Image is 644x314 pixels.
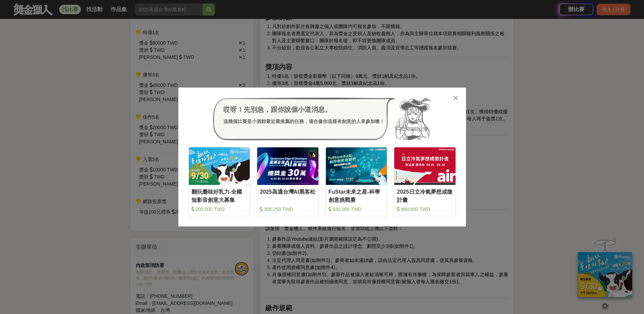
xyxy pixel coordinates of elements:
div: 這幾個比賽是小酒館最近最推薦的任務，適合像你這樣有創意的人來參加噢！ [223,118,384,125]
img: Cover Image [257,147,318,185]
div: 200,000 TWD [192,206,247,213]
div: 哎呀！先別急，跟你說個小道消息。 [223,104,384,115]
div: 430,000 TWD [329,206,384,213]
div: 2025高通台灣AI黑客松 [260,188,316,203]
a: Cover Image2025日立冷氣夢想成徵計畫 800,000 TWD [394,147,456,216]
a: Cover Image翻玩臺味好乳力-全國短影音創意大募集 200,000 TWD [188,147,250,216]
a: Cover Image2025高通台灣AI黑客松 305,250 TWD [257,147,319,216]
div: 800,000 TWD [397,206,453,213]
div: 305,250 TWD [260,206,316,213]
img: Avatar [395,98,431,140]
div: 翻玩臺味好乳力-全國短影音創意大募集 [192,188,247,203]
div: 2025日立冷氣夢想成徵計畫 [397,188,453,203]
img: Cover Image [189,147,250,185]
img: Cover Image [394,147,456,185]
img: Cover Image [326,147,387,185]
div: FuStar未來之星-科學創意挑戰賽 [329,188,384,203]
a: Cover ImageFuStar未來之星-科學創意挑戰賽 430,000 TWD [326,147,387,216]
